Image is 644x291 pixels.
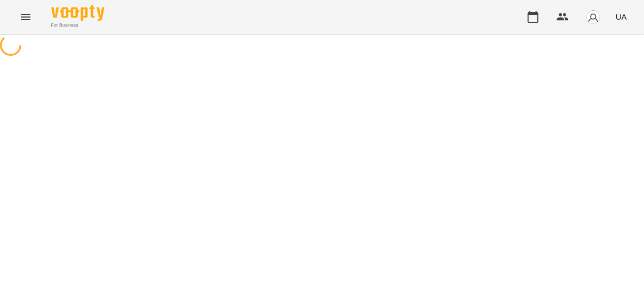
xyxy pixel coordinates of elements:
img: Voopty Logo [51,5,104,21]
span: For Business [51,22,104,29]
button: UA [611,7,631,27]
img: avatar_s.png [586,10,601,24]
span: UA [616,11,627,22]
button: Menu [13,4,38,30]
